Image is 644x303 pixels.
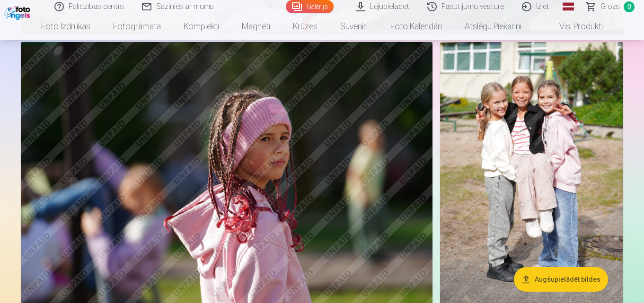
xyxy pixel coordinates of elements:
a: Fotogrāmata [102,13,172,40]
a: Komplekti [172,13,230,40]
a: Visi produkti [533,13,614,40]
span: Grozs [600,1,620,12]
span: 0 [624,1,635,12]
img: /fa1 [4,4,33,20]
a: Suvenīri [329,13,379,40]
a: Magnēti [230,13,282,40]
a: Foto kalendāri [379,13,453,40]
a: Krūzes [282,13,329,40]
button: Augšupielādēt bildes [514,267,608,292]
a: Atslēgu piekariņi [453,13,533,40]
a: Foto izdrukas [30,13,102,40]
